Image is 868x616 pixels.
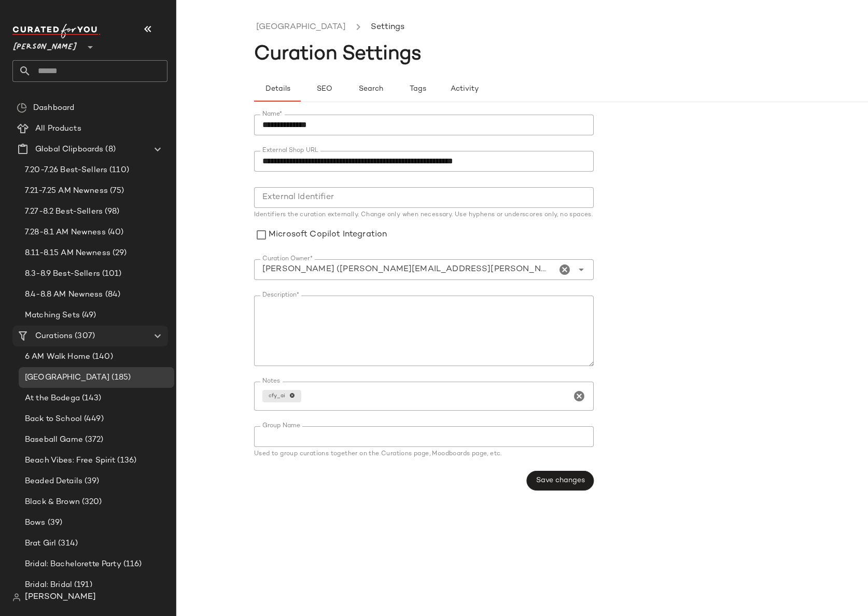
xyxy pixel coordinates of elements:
label: Microsoft Copilot Integration [269,223,387,247]
span: Save changes [536,477,585,485]
span: (49) [80,310,96,321]
span: (39) [82,475,100,487]
span: (75) [108,185,124,197]
span: Beach Vibes: Free Spirit [25,455,115,467]
img: svg%3e [17,103,27,113]
span: SEO [316,85,332,93]
span: Back to School [25,413,82,425]
span: 8.3-8.9 Best-Sellers [25,268,100,280]
span: cfy_ai [269,392,289,400]
span: Curations [35,330,73,342]
span: 7.20-7.26 Best-Sellers [25,164,107,176]
span: Bridal: Bridal [25,579,72,591]
i: Clear Notes [573,390,585,402]
span: 8.4-8.8 AM Newness [25,289,103,301]
span: (185) [109,372,131,384]
span: All Products [35,123,81,135]
span: Activity [450,85,478,93]
span: (136) [115,455,136,467]
span: (116) [121,558,142,570]
span: (372) [83,434,104,446]
span: (39) [46,517,63,529]
span: At the Bodega [25,393,80,404]
span: (143) [80,393,102,404]
span: (40) [106,227,124,239]
i: Open [575,263,587,276]
span: [PERSON_NAME] [25,591,96,604]
span: 7.21-7.25 AM Newness [25,185,108,197]
span: (320) [80,496,102,508]
span: (98) [103,206,120,218]
span: [PERSON_NAME] [12,35,78,54]
span: Global Clipboards [35,144,103,156]
span: (101) [100,268,122,280]
span: (191) [72,579,92,591]
span: (314) [56,538,78,550]
div: Identifiers the curation externally. Change only when necessary. Use hyphens or underscores only,... [254,212,594,218]
span: 8.11-8.15 AM Newness [25,247,110,259]
button: Save changes [527,471,594,491]
li: Settings [369,21,407,34]
span: (140) [90,351,113,363]
span: Brat Girl [25,538,56,550]
span: Matching Sets [25,310,80,321]
span: Bows [25,517,46,529]
span: (84) [103,289,121,301]
span: 7.27-8.2 Best-Sellers [25,206,103,218]
span: [GEOGRAPHIC_DATA] [25,372,109,384]
span: (110) [107,164,129,176]
span: Baseball Game [25,434,83,446]
a: [GEOGRAPHIC_DATA] [256,21,346,34]
span: (29) [110,247,127,259]
span: Black & Brown [25,496,80,508]
span: Dashboard [33,102,74,114]
img: cfy_white_logo.C9jOOHJF.svg [12,24,101,38]
span: Tags [409,85,426,93]
span: Beaded Details [25,475,82,487]
span: Details [264,85,290,93]
span: (8) [103,144,115,156]
span: 6 AM Walk Home [25,351,90,363]
span: (307) [73,330,95,342]
span: (449) [82,413,104,425]
div: Used to group curations together on the Curations page, Moodboards page, etc. [254,451,594,457]
span: 7.28-8.1 AM Newness [25,227,106,239]
span: Curation Settings [254,44,422,65]
span: Bridal: Bachelorette Party [25,558,121,570]
img: svg%3e [12,593,21,601]
i: Clear Curation Owner* [558,263,571,276]
span: Search [358,85,383,93]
